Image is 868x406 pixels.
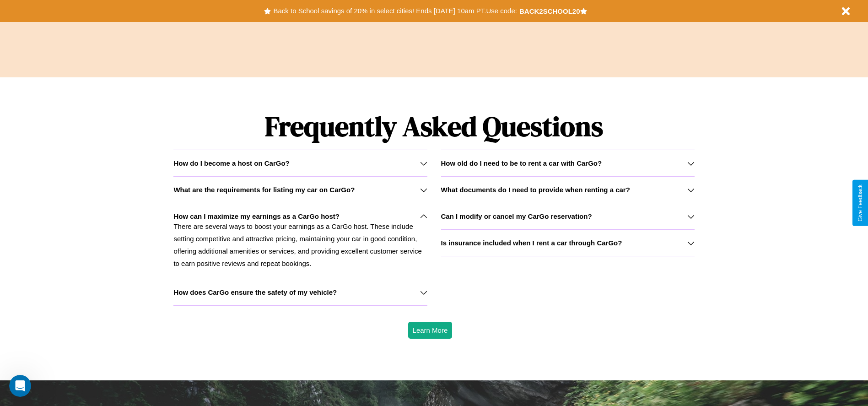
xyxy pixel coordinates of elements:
iframe: Intercom live chat [9,375,31,397]
button: Learn More [408,322,453,339]
h3: What are the requirements for listing my car on CarGo? [173,186,355,194]
h3: How can I maximize my earnings as a CarGo host? [173,212,340,220]
div: Give Feedback [857,184,863,222]
h3: How old do I need to be to rent a car with CarGo? [441,159,602,167]
p: There are several ways to boost your earnings as a CarGo host. These include setting competitive ... [173,220,427,270]
b: BACK2SCHOOL20 [519,7,580,15]
h3: Can I modify or cancel my CarGo reservation? [441,212,592,220]
h3: How does CarGo ensure the safety of my vehicle? [173,288,337,296]
h1: Frequently Asked Questions [173,103,694,150]
h3: Is insurance included when I rent a car through CarGo? [441,239,622,247]
h3: What documents do I need to provide when renting a car? [441,186,630,194]
button: Back to School savings of 20% in select cities! Ends [DATE] 10am PT.Use code: [271,5,519,17]
h3: How do I become a host on CarGo? [173,159,289,167]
